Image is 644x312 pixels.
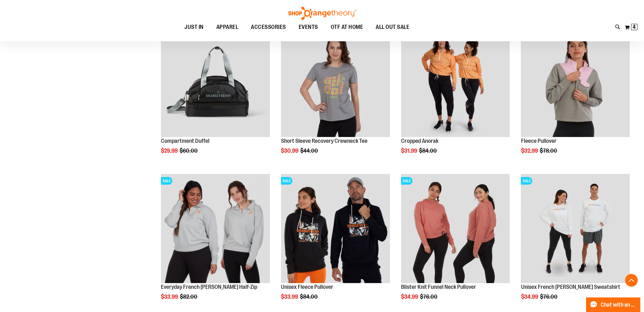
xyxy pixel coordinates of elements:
[216,20,239,34] span: APPAREL
[401,28,510,138] a: Cropped Anorak primary imageSALE
[161,148,179,154] span: $29.99
[161,138,209,144] a: Compartment Duffel
[521,138,556,144] a: Fleece Pullover
[521,28,630,138] a: Product image for Fleece PulloverSALE
[281,177,292,185] span: SALE
[281,284,333,290] a: Unisex Fleece Pullover
[281,148,299,154] span: $30.99
[161,28,270,137] img: Compartment Duffel front
[161,284,257,290] a: Everyday French [PERSON_NAME] Half-Zip
[521,294,539,300] span: $34.99
[180,148,199,154] span: $60.00
[521,177,532,185] span: SALE
[420,294,438,300] span: $76.00
[287,7,357,20] img: Shop Orangetheory
[601,302,636,308] span: Chat with an Expert
[180,294,198,300] span: $82.00
[401,174,510,283] img: Product image for Blister Knit Funnelneck Pullover
[401,28,510,137] img: Cropped Anorak primary image
[633,24,636,30] span: 4
[521,174,630,283] img: Unisex French Terry Crewneck Sweatshirt primary image
[331,20,363,34] span: OTF AT HOME
[278,25,393,170] div: product
[158,25,273,170] div: product
[540,294,558,300] span: $76.00
[401,148,418,154] span: $31.99
[161,174,270,284] a: Product image for Everyday French Terry 1/2 ZipSALE
[539,148,558,154] span: $78.00
[521,174,630,284] a: Unisex French Terry Crewneck Sweatshirt primary imageSALE
[161,177,172,185] span: SALE
[300,148,319,154] span: $44.00
[161,174,270,283] img: Product image for Everyday French Terry 1/2 Zip
[521,28,630,137] img: Product image for Fleece Pullover
[518,25,633,170] div: product
[281,28,390,138] a: Short Sleeve Recovery Crewneck Tee primary imageSALE
[281,174,390,284] a: Product image for Unisex Fleece PulloverSALE
[419,148,438,154] span: $84.00
[300,294,319,300] span: $84.00
[281,294,299,300] span: $33.99
[281,138,367,144] a: Short Sleeve Recovery Crewneck Tee
[521,148,539,154] span: $32.99
[625,274,638,287] button: Back To Top
[161,294,179,300] span: $33.99
[401,138,438,144] a: Cropped Anorak
[586,297,641,312] button: Chat with an Expert
[401,177,412,185] span: SALE
[299,20,318,34] span: EVENTS
[521,284,620,290] a: Unisex French [PERSON_NAME] Sweatshirt
[401,174,510,284] a: Product image for Blister Knit Funnelneck PulloverSALE
[398,25,513,170] div: product
[376,20,409,34] span: ALL OUT SALE
[281,174,390,283] img: Product image for Unisex Fleece Pullover
[401,294,419,300] span: $34.99
[251,20,286,34] span: ACCESSORIES
[184,20,204,34] span: JUST IN
[161,28,270,138] a: Compartment Duffel front SALE
[281,28,390,137] img: Short Sleeve Recovery Crewneck Tee primary image
[401,284,476,290] a: Blister Knit Funnel Neck Pullover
